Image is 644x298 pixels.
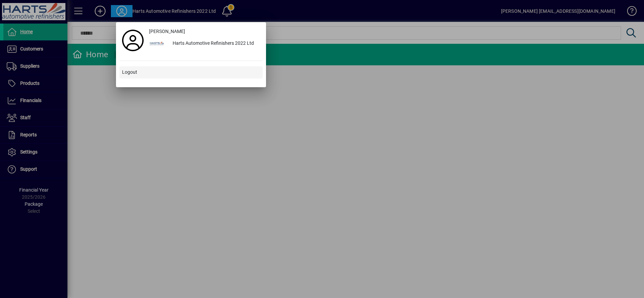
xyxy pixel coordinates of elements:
span: Logout [122,69,137,76]
a: [PERSON_NAME] [146,26,263,38]
span: [PERSON_NAME] [149,28,185,35]
div: Harts Automotive Refinishers 2022 Ltd [167,38,263,50]
a: Profile [119,34,146,46]
button: Harts Automotive Refinishers 2022 Ltd [146,38,263,50]
button: Logout [119,66,263,78]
